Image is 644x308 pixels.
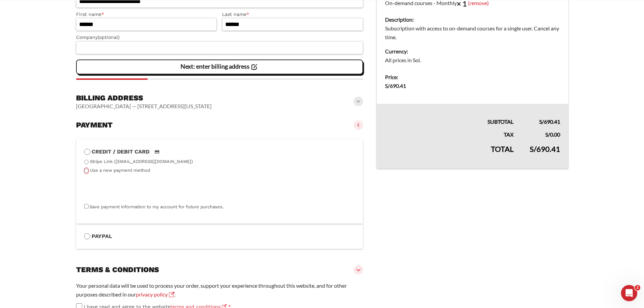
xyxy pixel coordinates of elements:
[635,285,640,290] span: 2
[377,126,522,139] th: Tax
[377,139,522,169] th: Total
[76,103,212,110] vaadin-horizontal-layout: [GEOGRAPHIC_DATA] — [STREET_ADDRESS][US_STATE]
[539,118,544,125] span: S/
[377,104,522,126] th: Subtotal
[136,291,174,298] a: privacy policy
[76,93,212,103] h3: Billing address
[90,168,150,173] label: Use a new payment method
[76,60,363,74] vaadin-button: Next: enter billing address
[90,204,223,209] label: Save payment information to my account for future purchases.
[84,149,90,155] input: Credit / Debit CardCredit / Debit Card
[84,233,90,239] input: PayPal
[76,265,159,275] h3: Terms & conditions
[76,281,363,299] p: Your personal data will be used to process your order, support your experience throughout this we...
[385,82,390,89] span: S/
[385,47,560,56] dt: Currency:
[385,24,560,42] dd: Subscription with access to on-demand courses for a single user. Cancel any time.
[385,56,560,65] dd: All prices in Sol.
[621,285,637,301] iframe: Intercom live chat
[385,82,406,89] bdi: 690.41
[90,159,193,164] label: Stripe Link ([EMAIL_ADDRESS][DOMAIN_NAME])
[76,120,113,130] h3: Payment
[385,73,560,81] dt: Price:
[98,34,120,40] span: (optional)
[76,10,217,18] label: First name
[151,148,163,156] img: Credit / Debit Card
[385,15,560,24] dt: Description:
[76,33,363,41] label: Company
[539,118,560,125] bdi: 690.41
[83,175,354,203] iframe: Secure payment input frame
[545,131,550,138] span: S/
[222,10,363,18] label: Last name
[530,144,536,153] span: S/
[530,144,560,153] bdi: 690.41
[84,232,355,241] label: PayPal
[545,131,560,138] bdi: 0.00
[84,147,355,156] label: Credit / Debit Card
